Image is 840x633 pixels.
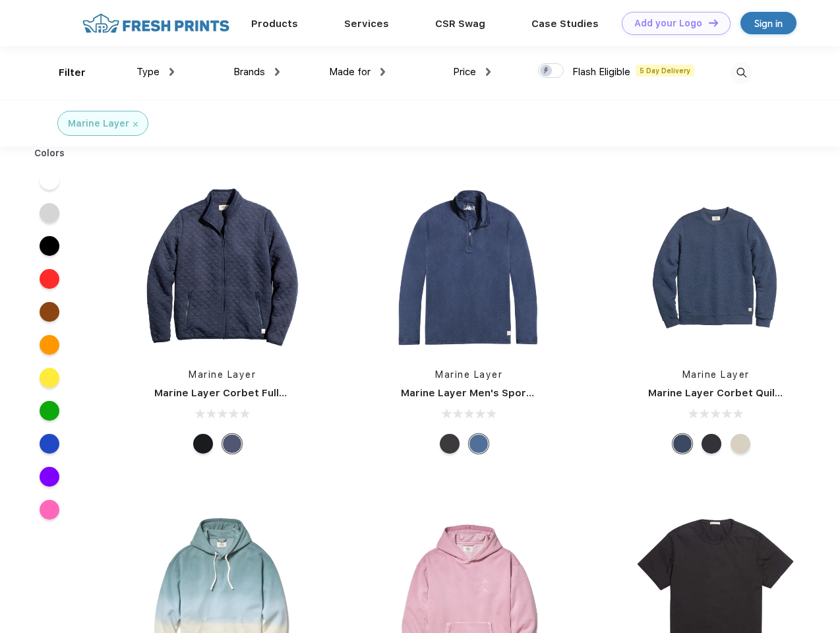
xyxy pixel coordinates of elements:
img: filter_cancel.svg [133,122,138,127]
a: Sign in [740,12,796,34]
span: Flash Eligible [572,66,630,78]
img: dropdown.png [275,68,280,76]
div: Oat Heather [731,434,750,454]
img: func=resize&h=266 [628,179,804,355]
a: Marine Layer Corbet Full-Zip Jacket [154,387,337,399]
a: Marine Layer Men's Sport Quarter Zip [401,387,592,399]
img: dropdown.png [486,68,491,76]
span: Made for [329,66,371,78]
span: Type [136,66,160,78]
a: CSR Swag [435,18,485,30]
img: DT [709,19,718,26]
span: Price [453,66,476,78]
img: desktop_search.svg [731,62,752,84]
span: 5 Day Delivery [636,65,694,76]
div: Filter [59,65,86,80]
div: Charcoal [440,434,460,454]
a: Services [344,18,389,30]
a: Marine Layer [189,369,256,380]
span: Brands [233,66,265,78]
div: Deep Denim [469,434,489,454]
div: Navy [222,434,242,454]
a: Products [251,18,298,30]
img: dropdown.png [169,68,174,76]
div: Sign in [754,16,783,31]
img: dropdown.png [380,68,385,76]
img: fo%20logo%202.webp [78,12,233,35]
a: Marine Layer [435,369,502,380]
div: Charcoal [702,434,721,454]
img: func=resize&h=266 [135,179,310,355]
img: func=resize&h=266 [381,179,556,355]
div: Add your Logo [634,18,702,29]
div: Black [193,434,213,454]
a: Marine Layer [682,369,750,380]
div: Navy Heather [673,434,692,454]
div: Marine Layer [68,117,129,131]
div: Colors [24,146,75,160]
